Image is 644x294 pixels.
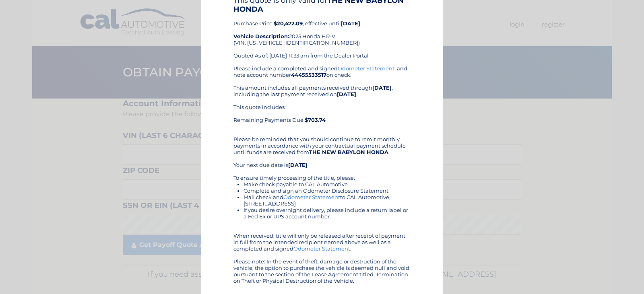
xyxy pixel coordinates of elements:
[233,104,411,130] div: This quote includes: Remaining Payments Due:
[291,72,326,78] b: 44455533517
[293,245,350,252] a: Odometer Statement
[288,162,308,168] b: [DATE]
[244,187,411,194] li: Complete and sign an Odometer Disclosure Statement
[338,65,394,72] a: Odometer Statement
[372,84,392,91] b: [DATE]
[244,207,411,220] li: If you desire overnight delivery, please include a return label or a Fed Ex or UPS account number.
[341,20,360,27] b: [DATE]
[233,33,289,39] strong: Vehicle Description:
[233,65,411,284] div: Please include a completed and signed , and note account number on check. This amount includes al...
[337,91,356,97] b: [DATE]
[283,194,340,200] a: Odometer Statement
[244,194,411,207] li: Mail check and to CAL Automotive, [STREET_ADDRESS]
[244,181,411,187] li: Make check payable to CAL Automotive
[305,117,326,123] b: $703.74
[274,20,303,27] b: $20,472.09
[309,149,388,155] b: THE NEW BABYLON HONDA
